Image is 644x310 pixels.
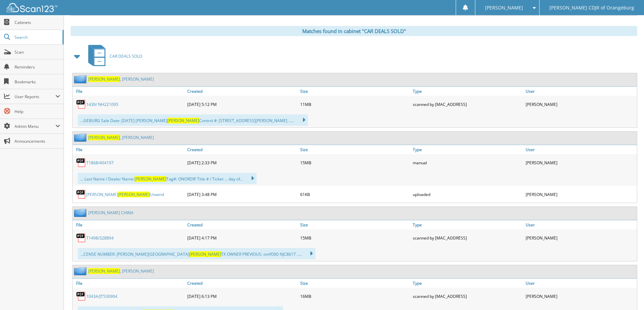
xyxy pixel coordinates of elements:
[15,123,55,129] span: Admin Menu
[73,145,186,154] a: File
[74,208,88,217] img: folder2.png
[135,176,166,182] span: [PERSON_NAME]
[411,220,524,229] a: Type
[299,220,411,229] a: Size
[411,279,524,288] a: Type
[7,3,57,12] img: scan123-logo-white.svg
[86,192,164,197] a: [PERSON_NAME][PERSON_NAME]Unwind
[299,145,411,154] a: Size
[411,188,524,201] div: uploaded
[524,87,637,96] a: User
[186,289,299,303] div: [DATE] 6:13 PM
[15,34,59,40] span: Search
[88,135,120,140] span: [PERSON_NAME]
[524,279,637,288] a: User
[15,138,60,144] span: Announcements
[15,109,60,114] span: Help
[78,173,257,184] div: ... Last Name / Dealer Name: Tag#: ONORDR! Title # / Ticket ... day of...
[74,75,88,83] img: folder2.png
[73,87,186,96] a: File
[299,279,411,288] a: Size
[189,251,221,257] span: [PERSON_NAME]
[299,289,411,303] div: 16MB
[299,97,411,111] div: 11MB
[74,133,88,142] img: folder2.png
[15,20,60,25] span: Cabinets
[76,158,86,168] img: PDF.png
[167,118,199,123] span: [PERSON_NAME]
[88,210,134,216] a: [PERSON_NAME] CHINA
[88,268,120,274] span: [PERSON_NAME]
[485,6,523,10] span: [PERSON_NAME]
[299,231,411,245] div: 15MB
[73,279,186,288] a: File
[86,102,118,107] a: 1439/ NH221095
[411,156,524,169] div: manual
[15,49,60,55] span: Scan
[15,64,60,70] span: Reminders
[411,97,524,111] div: scanned by [MAC_ADDRESS]
[524,145,637,154] a: User
[299,156,411,169] div: 15MB
[76,189,86,199] img: PDF.png
[524,220,637,229] a: User
[74,267,88,275] img: folder2.png
[524,188,637,201] div: [PERSON_NAME]
[88,268,154,274] a: [PERSON_NAME], [PERSON_NAME]
[71,26,637,36] div: Matches found in cabinet "CAR DEALS SOLD"
[110,53,142,59] span: CAR DEALS SOLD
[299,87,411,96] a: Size
[524,156,637,169] div: [PERSON_NAME]
[88,135,154,140] a: [PERSON_NAME], [PERSON_NAME]
[524,231,637,245] div: [PERSON_NAME]
[186,97,299,111] div: [DATE] 5:12 PM
[76,99,86,109] img: PDF.png
[524,289,637,303] div: [PERSON_NAME]
[186,87,299,96] a: Created
[76,233,86,243] img: PDF.png
[186,145,299,154] a: Created
[299,188,411,201] div: 61KB
[88,76,154,82] a: [PERSON_NAME], [PERSON_NAME]
[118,192,150,197] span: [PERSON_NAME]
[73,220,186,229] a: File
[610,278,644,310] iframe: Chat Widget
[186,156,299,169] div: [DATE] 2:33 PM
[186,279,299,288] a: Created
[15,94,55,100] span: User Reports
[411,87,524,96] a: Type
[78,248,315,259] div: ...CENSE NUMBER. [PERSON_NAME][GEOGRAPHIC_DATA] TX OWNER PREVIOUS: omfO00 NJC8617 .....
[186,231,299,245] div: [DATE] 4:17 PM
[84,43,142,69] a: CAR DEALS SOLD
[524,97,637,111] div: [PERSON_NAME]
[411,145,524,154] a: Type
[86,160,114,166] a: T1868/404197
[86,293,117,299] a: 1043A/JT530904
[86,235,114,241] a: T1498/328894
[186,220,299,229] a: Created
[186,188,299,201] div: [DATE] 3:48 PM
[411,231,524,245] div: scanned by [MAC_ADDRESS]
[411,289,524,303] div: scanned by [MAC_ADDRESS]
[78,114,308,126] div: ...GEBURG Sale Date: [DATE] [PERSON_NAME] Control #: [STREET_ADDRESS][PERSON_NAME] ......
[15,79,60,85] span: Bookmarks
[549,6,634,10] span: [PERSON_NAME] CDJR of Orangeburg
[76,291,86,301] img: PDF.png
[88,76,120,82] span: [PERSON_NAME]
